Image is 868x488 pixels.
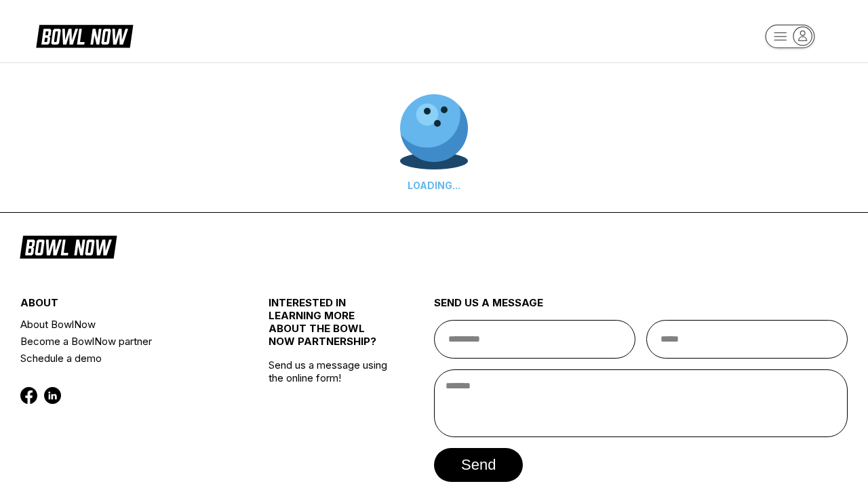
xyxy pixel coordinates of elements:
[20,333,227,350] a: Become a BowlNow partner
[434,448,523,482] button: send
[400,180,468,191] div: LOADING...
[434,296,848,320] div: send us a message
[20,296,227,316] div: about
[20,316,227,333] a: About BowlNow
[269,296,393,359] div: INTERESTED IN LEARNING MORE ABOUT THE BOWL NOW PARTNERSHIP?
[20,350,227,367] a: Schedule a demo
